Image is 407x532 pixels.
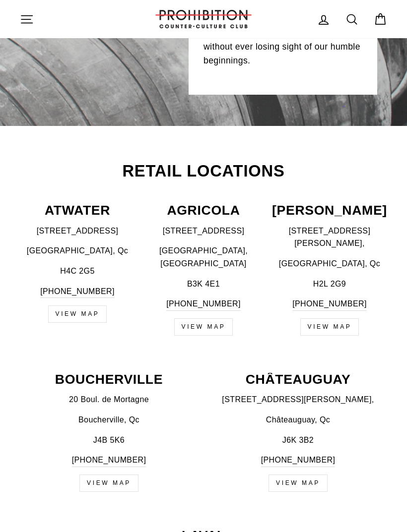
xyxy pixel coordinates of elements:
h2: Retail Locations [20,163,387,179]
p: ATWATER [20,204,135,217]
p: H2L 2G9 [272,278,387,291]
p: Châteauguay, Qc [209,414,387,426]
p: B3K 4E1 [146,278,261,291]
a: VIEW MAP [174,318,233,336]
p: BOUCHERVILLE [20,373,198,386]
a: view map [79,474,138,492]
a: [PHONE_NUMBER] [292,297,367,311]
a: view map [300,318,359,336]
p: [STREET_ADDRESS] [20,225,135,237]
p: Prohibition has become a symbol of quality and innovation in the space, without ever losing sight... [203,11,362,67]
p: [GEOGRAPHIC_DATA], Qc [20,244,135,257]
p: [PERSON_NAME] [272,204,387,217]
img: PROHIBITION COUNTER-CULTURE CLUB [154,10,253,28]
p: CHÂTEAUGUAY [209,373,387,386]
p: [GEOGRAPHIC_DATA], Qc [272,257,387,270]
a: view map [269,474,328,492]
p: J4B 5K6 [20,434,198,447]
p: H4C 2G5 [20,265,135,278]
a: [PHONE_NUMBER] [261,454,336,467]
p: [STREET_ADDRESS][PERSON_NAME], [209,393,387,406]
p: [STREET_ADDRESS] [146,225,261,237]
a: [PHONE_NUMBER] [40,285,115,298]
p: [STREET_ADDRESS][PERSON_NAME], [272,225,387,250]
p: Boucherville, Qc [20,414,198,426]
p: [GEOGRAPHIC_DATA], [GEOGRAPHIC_DATA] [146,244,261,270]
p: AGRICOLA [146,204,261,217]
a: VIEW MAP [48,305,107,323]
a: [PHONE_NUMBER] [72,454,146,467]
a: [PHONE_NUMBER] [166,297,241,311]
p: J6K 3B2 [209,434,387,447]
p: 20 Boul. de Mortagne [20,393,198,406]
